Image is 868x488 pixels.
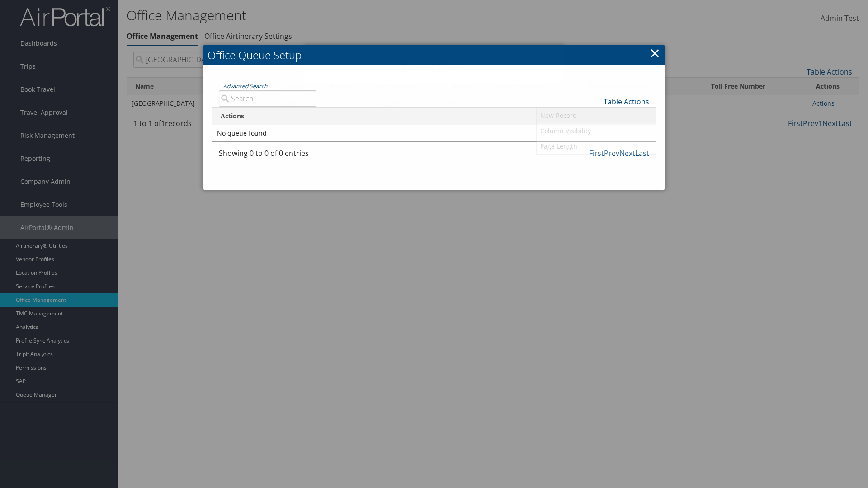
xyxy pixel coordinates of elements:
[604,148,619,158] a: Prev
[212,108,656,125] th: Actions
[619,148,635,158] a: Next
[537,123,656,139] a: Column Visibility
[589,148,604,158] a: First
[219,148,316,163] div: Showing 0 to 0 of 0 entries
[604,97,649,107] a: Table Actions
[212,125,656,141] td: No queue found
[203,45,665,65] h2: Office Queue Setup
[650,44,660,62] a: ×
[537,108,656,123] a: New Record
[219,90,316,107] input: Advanced Search
[635,148,649,158] a: Last
[537,139,656,154] a: Page Length
[223,82,267,90] a: Advanced Search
